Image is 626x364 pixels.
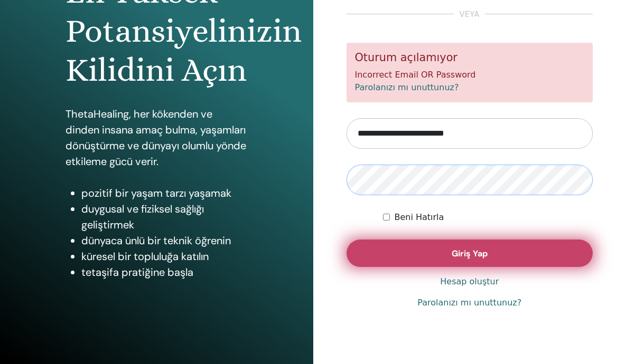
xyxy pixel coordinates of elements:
[355,82,459,92] a: Parolanızı mı unuttunuz?
[347,43,593,102] div: Incorrect Email OR Password
[383,211,593,224] div: Keep me authenticated indefinitely or until I manually logout
[81,185,248,201] li: pozitif bir yaşam tarzı yaşamak
[81,264,248,280] li: tetaşifa pratiğine başla
[347,240,593,267] button: Giriş Yap
[417,296,521,309] a: Parolanızı mı unuttunuz?
[440,275,499,288] a: Hesap oluştur
[81,201,248,233] li: duygusal ve fiziksel sağlığı geliştirmek
[81,233,248,248] li: dünyaca ünlü bir teknik öğrenin
[66,106,248,169] p: ThetaHealing, her kökenden ve dinden insana amaç bulma, yaşamları dönüştürme ve dünyayı olumlu yö...
[355,51,585,64] h5: Oturum açılamıyor
[81,248,248,264] li: küresel bir topluluğa katılın
[454,8,485,21] span: veya
[452,248,488,259] span: Giriş Yap
[394,211,444,224] label: Beni Hatırla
